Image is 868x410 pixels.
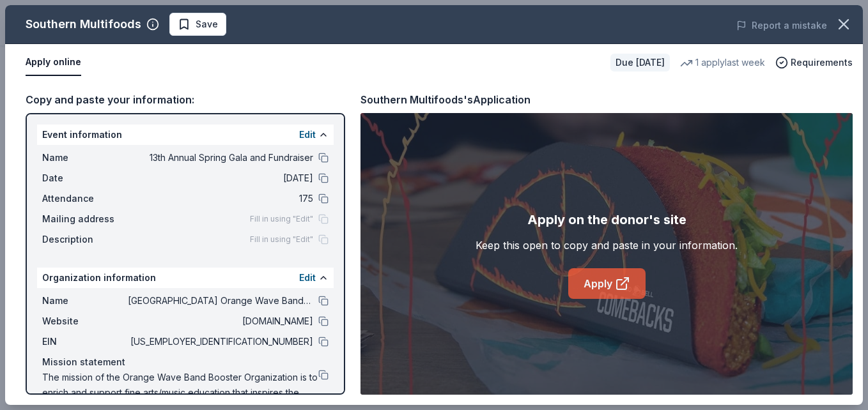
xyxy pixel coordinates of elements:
[128,334,313,349] span: [US_EMPLOYER_IDENTIFICATION_NUMBER]
[250,214,313,224] span: Fill in using "Edit"
[250,234,313,245] span: Fill in using "Edit"
[128,314,313,329] span: [DOMAIN_NAME]
[37,268,334,288] div: Organization information
[775,55,853,70] button: Requirements
[736,18,827,33] button: Report a mistake
[26,14,141,34] div: Southern Multifoods
[568,268,646,299] a: Apply
[299,127,316,142] button: Edit
[42,354,329,370] div: Mission statement
[169,13,226,36] button: Save
[42,211,128,227] span: Mailing address
[610,54,670,72] div: Due [DATE]
[680,55,765,70] div: 1 apply last week
[42,150,128,165] span: Name
[42,171,128,186] span: Date
[42,334,128,349] span: EIN
[37,125,334,145] div: Event information
[360,91,531,108] div: Southern Multifoods's Application
[128,293,313,308] span: [GEOGRAPHIC_DATA] Orange Wave Band Boosters
[196,17,218,32] span: Save
[42,314,128,329] span: Website
[128,191,313,206] span: 175
[42,293,128,308] span: Name
[128,150,313,165] span: 13th Annual Spring Gala and Fundraiser
[476,238,738,253] div: Keep this open to copy and paste in your information.
[42,191,128,206] span: Attendance
[42,232,128,247] span: Description
[128,171,313,186] span: [DATE]
[527,209,686,230] div: Apply on the donor's site
[26,49,81,76] button: Apply online
[791,55,853,70] span: Requirements
[26,91,345,108] div: Copy and paste your information:
[299,270,316,285] button: Edit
